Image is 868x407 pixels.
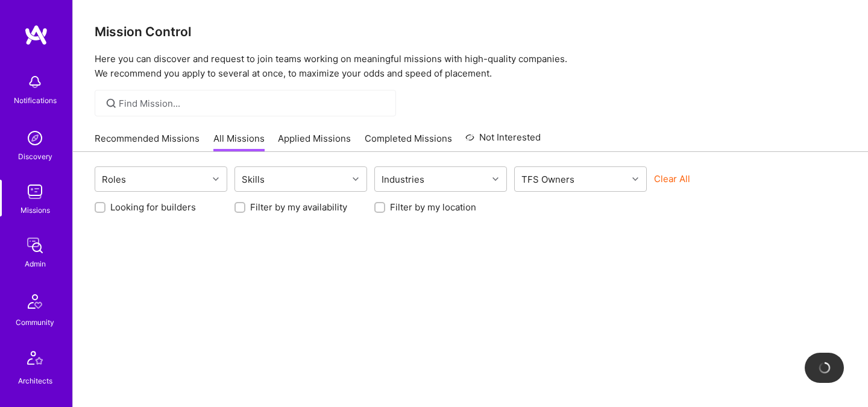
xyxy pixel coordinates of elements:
div: Notifications [14,94,57,107]
p: Here you can discover and request to join teams working on meaningful missions with high-quality ... [95,52,846,81]
img: bell [23,70,47,94]
img: logo [24,24,48,46]
img: admin teamwork [23,233,47,257]
div: Missions [20,204,50,216]
div: Architects [18,374,52,387]
img: Community [20,287,49,316]
div: Discovery [18,150,52,163]
div: Community [16,316,54,329]
button: Clear All [654,172,690,185]
i: icon SearchGrey [104,96,118,110]
img: discovery [23,126,47,150]
label: Filter by my location [390,201,476,213]
img: Architects [20,345,49,374]
i: icon Chevron [353,176,359,182]
input: Find Mission... [119,97,387,110]
div: Roles [99,171,129,188]
i: icon Chevron [213,176,219,182]
h3: Mission Control [95,24,846,39]
i: icon Chevron [632,176,638,182]
div: Industries [379,171,427,188]
a: Not Interested [465,130,541,152]
label: Filter by my availability [250,201,347,213]
div: TFS Owners [518,171,577,188]
i: icon Chevron [492,176,498,182]
a: Completed Missions [365,132,452,152]
label: Looking for builders [110,201,196,213]
img: teamwork [23,180,47,204]
a: All Missions [213,132,265,152]
div: Admin [25,257,46,270]
a: Applied Missions [278,132,351,152]
img: loading [817,361,832,375]
a: Recommended Missions [95,132,200,152]
div: Skills [239,171,268,188]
